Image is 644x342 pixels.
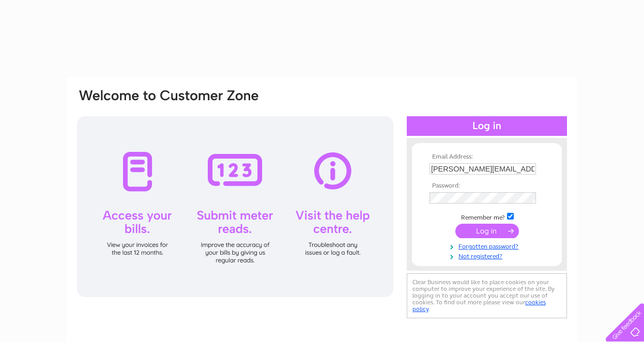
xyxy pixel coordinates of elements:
a: Not registered? [430,251,547,260]
a: Forgotten password? [430,241,547,251]
input: Submit [455,224,519,238]
th: Password: [427,182,547,190]
a: cookies policy [412,299,546,313]
td: Remember me? [427,211,547,222]
div: Clear Business would like to place cookies on your computer to improve your experience of the sit... [407,273,567,318]
th: Email Address: [427,153,547,161]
